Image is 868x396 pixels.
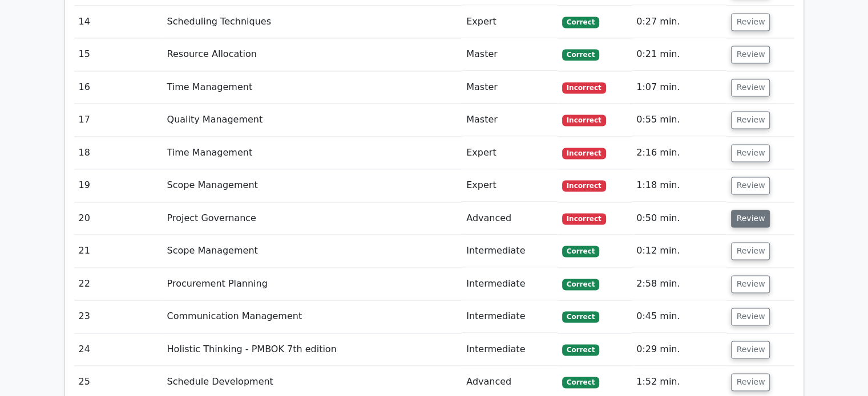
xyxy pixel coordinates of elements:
td: 22 [74,268,163,300]
button: Review [731,308,770,325]
td: Holistic Thinking - PMBOK 7th edition [163,333,462,366]
td: 0:21 min. [632,38,726,71]
td: Master [462,38,558,71]
button: Review [731,111,770,129]
td: 1:07 min. [632,71,726,104]
button: Review [731,46,770,63]
td: 17 [74,104,163,136]
td: 24 [74,333,163,366]
td: Intermediate [462,300,558,333]
td: 21 [74,235,163,267]
span: Correct [562,17,599,28]
td: Time Management [163,137,462,169]
span: Incorrect [562,148,606,159]
span: Correct [562,246,599,257]
td: 0:45 min. [632,300,726,333]
td: Scheduling Techniques [163,6,462,38]
button: Review [731,144,770,162]
span: Incorrect [562,213,606,224]
td: 15 [74,38,163,71]
button: Review [731,242,770,260]
td: Resource Allocation [163,38,462,71]
button: Review [731,373,770,391]
td: 1:18 min. [632,169,726,202]
td: Master [462,104,558,136]
span: Correct [562,344,599,356]
td: Intermediate [462,268,558,300]
button: Review [731,210,770,227]
td: 20 [74,202,163,235]
td: 2:58 min. [632,268,726,300]
td: Scope Management [163,169,462,202]
td: 0:27 min. [632,6,726,38]
td: 19 [74,169,163,202]
td: 0:50 min. [632,202,726,235]
td: 23 [74,300,163,333]
span: Incorrect [562,82,606,93]
td: Master [462,71,558,104]
td: Scope Management [163,235,462,267]
button: Review [731,341,770,358]
td: Project Governance [163,202,462,235]
td: 14 [74,6,163,38]
td: 0:29 min. [632,333,726,366]
span: Correct [562,279,599,290]
td: 0:12 min. [632,235,726,267]
td: Intermediate [462,333,558,366]
span: Incorrect [562,115,606,126]
span: Correct [562,311,599,322]
td: Communication Management [163,300,462,333]
td: Intermediate [462,235,558,267]
span: Correct [562,49,599,60]
td: 18 [74,137,163,169]
td: 0:55 min. [632,104,726,136]
td: Advanced [462,202,558,235]
button: Review [731,177,770,194]
span: Correct [562,377,599,388]
span: Incorrect [562,180,606,191]
td: Expert [462,169,558,202]
button: Review [731,13,770,31]
td: Time Management [163,71,462,104]
td: Procurement Planning [163,268,462,300]
td: Expert [462,137,558,169]
button: Review [731,79,770,96]
td: 16 [74,71,163,104]
td: Expert [462,6,558,38]
td: Quality Management [163,104,462,136]
td: 2:16 min. [632,137,726,169]
button: Review [731,275,770,293]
